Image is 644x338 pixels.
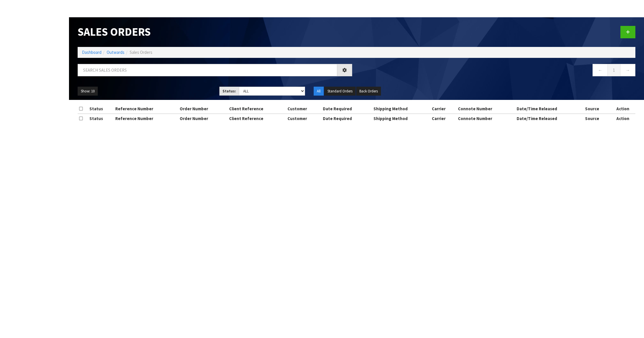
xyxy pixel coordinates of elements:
[78,64,337,76] input: Search sales orders
[607,64,620,76] a: 1
[356,87,381,96] button: Back Orders
[584,104,610,113] th: Source
[228,104,286,113] th: Client Reference
[324,87,356,96] button: Standard Orders
[457,104,515,113] th: Connote Number
[286,104,321,113] th: Customer
[372,104,430,113] th: Shipping Method
[584,114,610,123] th: Source
[114,104,178,113] th: Reference Number
[457,114,515,123] th: Connote Number
[228,114,286,123] th: Client Reference
[610,114,635,123] th: Action
[178,114,228,123] th: Order Number
[286,114,321,123] th: Customer
[130,50,152,55] span: Sales Orders
[88,114,114,123] th: Status
[430,104,457,113] th: Carrier
[610,104,635,113] th: Action
[314,87,324,96] button: All
[78,26,352,38] h1: Sales Orders
[361,64,635,78] nav: Page navigation
[88,104,114,113] th: Status
[178,104,228,113] th: Order Number
[107,50,124,55] a: Outwards
[430,114,457,123] th: Carrier
[321,114,372,123] th: Date Required
[372,114,430,123] th: Shipping Method
[515,114,584,123] th: Date/Time Released
[82,50,101,55] a: Dashboard
[223,89,236,94] strong: Status:
[78,87,98,96] button: Show: 10
[515,104,584,113] th: Date/Time Released
[620,64,635,76] a: →
[593,64,608,76] a: ←
[321,104,372,113] th: Date Required
[114,114,178,123] th: Reference Number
